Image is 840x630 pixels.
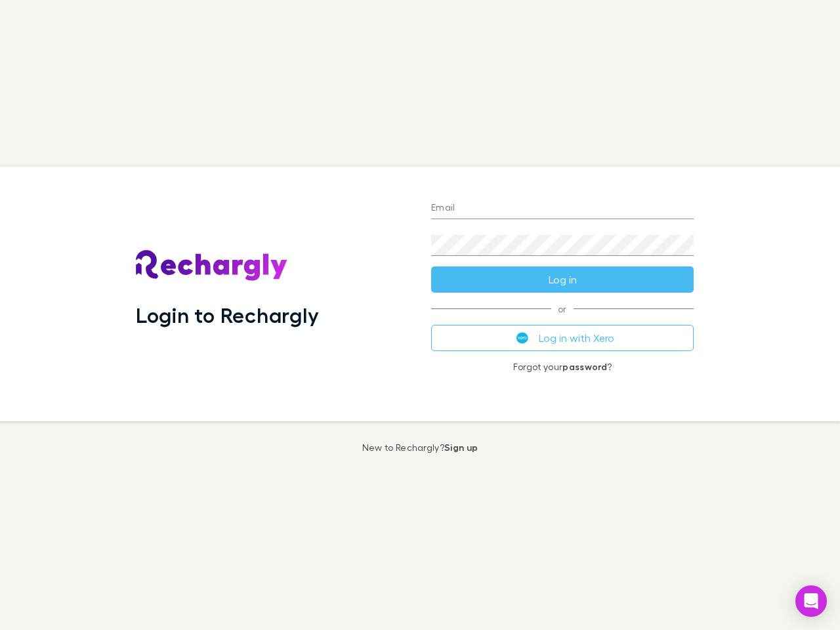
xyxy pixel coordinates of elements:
span: or [431,308,694,309]
img: Rechargly's Logo [136,250,288,282]
a: Sign up [444,442,478,453]
button: Log in with Xero [431,325,694,351]
button: Log in [431,266,694,293]
div: Open Intercom Messenger [795,585,827,617]
h1: Login to Rechargly [136,303,319,327]
p: New to Rechargly? [362,442,478,453]
img: Xero's logo [516,332,528,344]
p: Forgot your ? [431,362,694,372]
a: password [562,361,607,372]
